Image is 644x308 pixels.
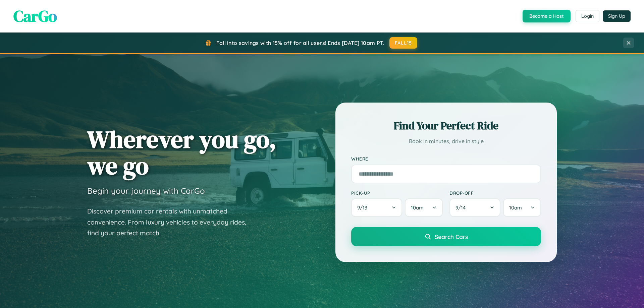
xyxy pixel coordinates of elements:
[435,233,468,240] span: Search Cars
[411,204,424,211] span: 10am
[13,5,57,27] span: CarGo
[503,198,541,217] button: 10am
[389,37,418,49] button: FALL15
[87,126,276,179] h1: Wherever you go, we go
[523,10,571,22] button: Become a Host
[603,10,631,22] button: Sign Up
[455,204,469,211] span: 9 / 14
[405,198,443,217] button: 10am
[351,198,402,217] button: 9/13
[87,186,205,196] h3: Begin your journey with CarGo
[509,204,522,211] span: 10am
[351,118,541,133] h2: Find Your Perfect Ride
[576,10,599,22] button: Login
[351,190,443,196] label: Pick-up
[449,198,500,217] button: 9/14
[351,136,541,146] p: Book in minutes, drive in style
[357,204,371,211] span: 9 / 13
[216,40,384,46] span: Fall into savings with 15% off for all users! Ends [DATE] 10am PT.
[449,190,541,196] label: Drop-off
[351,156,541,162] label: Where
[87,206,255,239] p: Discover premium car rentals with unmatched convenience. From luxury vehicles to everyday rides, ...
[351,227,541,246] button: Search Cars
